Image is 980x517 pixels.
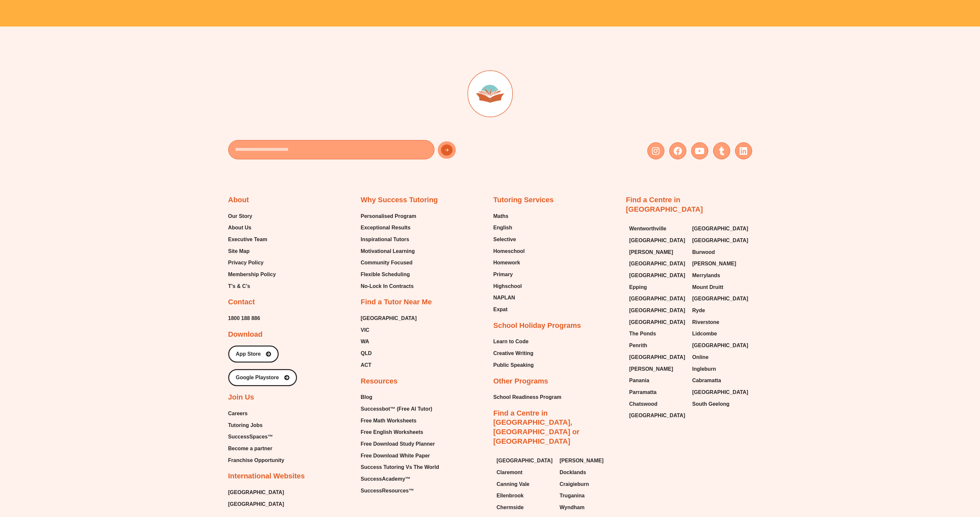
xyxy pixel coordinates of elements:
[361,258,416,268] a: Community Focused
[361,427,423,437] span: Free English Worksheets
[361,348,417,358] a: QLD
[228,330,263,339] h2: Download
[35,147,200,151] span: highest. If there is an even number of values in the data set, there will be two middle values and
[35,97,169,101] span: of data using a single value that represents the centre or middle of a data set.
[361,246,415,256] span: Motivational Learning
[560,503,616,512] a: Wyndham
[629,247,673,257] span: [PERSON_NAME]
[236,375,279,380] span: Google Playstore
[361,462,439,472] span: Success Tutoring Vs The World
[228,281,250,291] span: T’s & C’s
[228,455,285,465] span: Franchise Opportunity
[629,387,686,397] a: Parramatta
[228,499,284,509] a: [GEOGRAPHIC_DATA]
[629,247,686,257] a: [PERSON_NAME]
[493,270,513,279] span: Primary
[493,195,554,205] h2: Tutoring Services
[629,329,656,339] span: The Ponds
[361,439,435,449] span: Free Download Study Planner
[361,486,439,496] a: SuccessResources™
[629,282,686,292] a: Epping
[497,479,529,489] span: Canning Vale
[361,360,417,370] a: ACT
[361,297,432,307] h2: Find a Tutor Near Me
[692,364,716,374] span: Ingleburn
[361,337,369,347] span: WA
[361,392,439,402] a: Blog
[228,472,305,481] h2: International Websites
[497,503,553,512] a: Chermside
[361,416,439,426] a: Free Math Worksheets
[361,281,416,291] a: No-Lock In Contracts
[228,223,251,233] span: About Us
[493,392,562,402] span: School Readiness Program
[692,352,709,362] span: Online
[361,235,416,244] a: Inspirational Tutors
[692,259,736,269] span: [PERSON_NAME]
[493,377,548,386] h2: Other Programs
[629,317,686,327] a: [GEOGRAPHIC_DATA]
[35,127,36,131] span: 𝑥̄
[692,294,748,304] span: [GEOGRAPHIC_DATA]
[228,258,264,268] span: Privacy Policy
[493,270,525,279] a: Primary
[629,411,685,420] span: [GEOGRAPHIC_DATA]
[560,479,616,489] a: Craigieburn
[69,1,81,10] span: of ⁨11⁩
[228,235,268,244] span: Executive Team
[176,1,185,10] button: Draw
[35,236,114,240] span: found for either numerical or categorical data.
[692,364,749,374] a: Ingleburn
[361,486,414,496] span: SuccessResources™
[46,117,66,120] span: 𝑠𝑢𝑚 𝑜𝑓 𝑑𝑎𝑡𝑎 𝑣𝑎𝑙𝑢𝑒𝑠
[361,313,417,323] a: [GEOGRAPHIC_DATA]
[493,235,525,244] a: Selective
[692,259,749,269] a: [PERSON_NAME]
[35,154,127,158] span: the median will be the average of these two numbers.
[493,235,516,244] span: Selective
[228,211,252,221] span: Our Story
[692,271,749,280] a: Merrylands
[692,282,723,292] span: Mount Druitt
[228,270,276,279] span: Membership Policy
[629,259,686,269] a: [GEOGRAPHIC_DATA]
[228,246,250,256] span: Site Map
[629,271,686,280] a: [GEOGRAPHIC_DATA]
[629,224,686,234] a: Wentworthville
[35,119,41,123] span: 𝑥̄ =
[361,325,370,335] span: VIC
[692,306,705,315] span: Ryde
[228,258,276,268] a: Privacy Policy
[692,376,749,385] a: Cabramatta
[560,456,603,466] span: [PERSON_NAME]
[493,360,534,370] span: Public Speaking
[497,479,553,489] a: Canning Vale
[497,503,524,512] span: Chermside
[35,111,159,115] span: - The mean of a set of data is the average of the numbers. It is given by:
[361,474,411,484] span: SuccessAcademy™
[560,503,584,512] span: Wyndham
[35,229,198,233] span: - The range, mean and median can only be calculated for numerical data, but the mode can be
[692,247,749,257] a: Burwood
[560,456,616,466] a: [PERSON_NAME]
[44,121,68,124] span: 𝑛𝑢𝑚𝑏𝑒𝑟 𝑜𝑓 𝑑𝑎𝑡𝑎 𝑣𝑎𝑙𝑢𝑒𝑠
[497,491,524,501] span: Ellenbrook
[692,399,730,409] span: South Geelong
[692,236,748,245] span: [GEOGRAPHIC_DATA]
[868,443,980,517] iframe: Chat Widget
[692,387,749,397] a: [GEOGRAPHIC_DATA]
[493,281,525,291] a: Highschool
[560,491,584,501] span: Truganina
[629,364,673,374] span: [PERSON_NAME]
[493,281,522,291] span: Highschool
[185,1,194,10] button: Add or edit images
[361,439,439,449] a: Free Download Study Planner
[560,468,616,477] a: Docklands
[629,294,685,304] span: [GEOGRAPHIC_DATA]
[493,305,508,314] span: Expat
[493,211,508,221] span: Maths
